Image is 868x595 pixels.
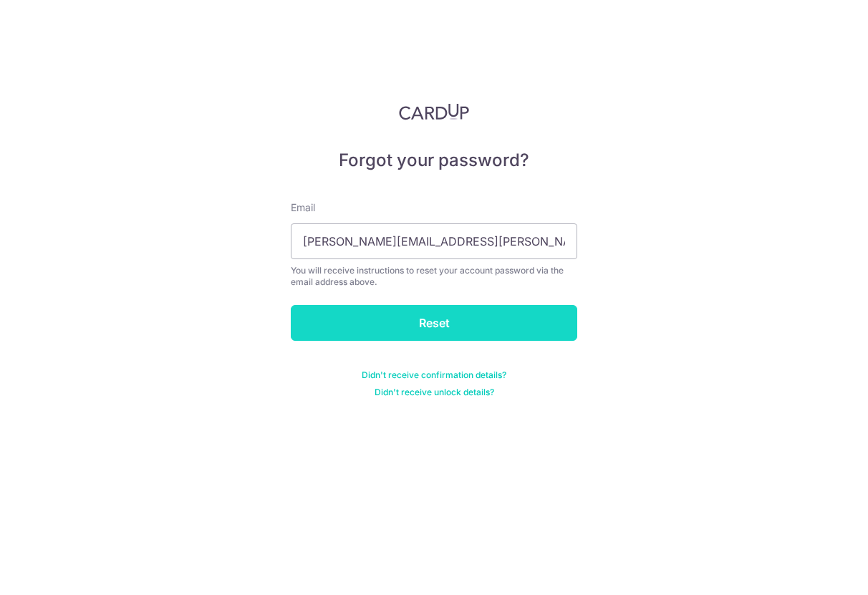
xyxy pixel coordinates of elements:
input: Enter your Email [291,223,577,259]
h5: Forgot your password? [291,149,577,172]
img: CardUp Logo [399,103,469,120]
label: Email [291,200,315,215]
input: Reset [291,305,577,341]
a: Didn't receive unlock details? [375,387,494,398]
a: Didn't receive confirmation details? [362,369,506,381]
div: You will receive instructions to reset your account password via the email address above. [291,265,577,288]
